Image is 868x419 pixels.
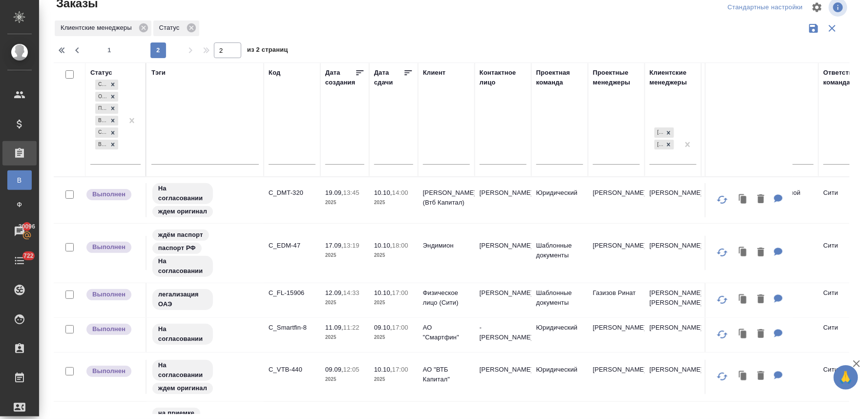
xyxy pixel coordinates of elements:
[588,318,645,352] td: [PERSON_NAME]
[92,324,126,334] p: Выполнен
[85,323,141,336] div: Выставляет ПМ после сдачи и проведения начислений. Последний этап для ПМа
[374,189,392,196] p: 10.10,
[531,283,588,317] td: Шаблонные документы
[94,91,119,103] div: Создан, Ожидание предоплаты, Подтвержден, В работе, Сдан без статистики, Выполнен
[269,365,316,375] p: C_VTB-440
[423,323,470,342] p: АО "Смартфин"
[655,127,663,138] div: [PERSON_NAME]
[95,92,107,102] div: Ожидание предоплаты
[588,283,645,317] td: Газизов Ринат
[423,68,445,78] div: Клиент
[423,188,470,208] p: [PERSON_NAME] (Втб Капитал)
[325,198,364,208] p: 2025
[7,170,32,190] a: В
[392,242,408,249] p: 18:00
[423,241,470,251] p: Эндимион
[269,68,280,78] div: Код
[374,366,392,373] p: 10.10,
[711,288,734,312] button: Обновить
[247,44,288,58] span: из 2 страниц
[158,383,207,393] p: ждем оригинал
[325,375,364,384] p: 2025
[95,140,107,150] div: Выполнен
[151,68,166,78] div: Тэги
[645,283,701,317] td: [PERSON_NAME], [PERSON_NAME]
[343,289,360,296] p: 14:33
[701,360,819,394] td: (Т2) ООО "Трактат24"
[588,183,645,217] td: [PERSON_NAME]
[650,68,697,87] div: Клиентские менеджеры
[374,333,413,342] p: 2025
[711,241,734,264] button: Обновить
[423,288,470,308] p: Физическое лицо (Сити)
[7,195,32,214] a: Ф
[753,324,769,344] button: Удалить
[711,188,734,211] button: Обновить
[12,200,27,209] span: Ф
[90,68,112,78] div: Статус
[593,68,640,87] div: Проектные менеджеры
[85,188,141,201] div: Выставляет ПМ после сдачи и проведения начислений. Последний этап для ПМа
[734,366,753,386] button: Клонировать
[823,19,842,38] button: Сбросить фильтры
[102,42,117,58] button: 1
[374,251,413,260] p: 2025
[151,229,259,278] div: ждём паспорт, паспорт РФ, На согласовании
[655,140,663,150] div: [PERSON_NAME]
[94,139,119,151] div: Создан, Ожидание предоплаты, Подтвержден, В работе, Сдан без статистики, Выполнен
[753,290,769,310] button: Удалить
[2,249,37,273] a: 722
[95,80,107,90] div: Создан
[374,375,413,384] p: 2025
[325,189,343,196] p: 19.09,
[158,324,207,344] p: На согласовании
[734,324,753,344] button: Клонировать
[151,288,259,311] div: легализация ОАЭ
[392,189,408,196] p: 14:00
[531,236,588,270] td: Шаблонные документы
[2,219,37,244] a: 20096
[269,323,316,333] p: C_Smartfin-8
[475,183,531,217] td: [PERSON_NAME]
[55,21,151,36] div: Клиентские менеджеры
[95,104,107,114] div: Подтвержден
[92,242,126,252] p: Выполнен
[645,236,701,270] td: [PERSON_NAME]
[153,21,199,36] div: Статус
[804,19,823,38] button: Сохранить фильтры
[753,243,769,263] button: Удалить
[95,127,107,138] div: Сдан без статистики
[95,116,107,126] div: В работе
[158,408,194,418] p: на приемке
[325,324,343,331] p: 11.09,
[269,241,316,251] p: C_EDM-47
[18,251,40,261] span: 722
[325,289,343,296] p: 12.09,
[158,243,196,253] p: паспорт РФ
[588,236,645,270] td: [PERSON_NAME]
[94,103,119,115] div: Создан, Ожидание предоплаты, Подтвержден, В работе, Сдан без статистики, Выполнен
[325,298,364,308] p: 2025
[392,366,408,373] p: 17:00
[645,360,701,394] td: [PERSON_NAME]
[325,68,355,87] div: Дата создания
[325,251,364,260] p: 2025
[374,68,403,87] div: Дата сдачи
[94,126,119,139] div: Создан, Ожидание предоплаты, Подтвержден, В работе, Сдан без статистики, Выполнен
[475,283,531,317] td: [PERSON_NAME]
[325,333,364,342] p: 2025
[701,283,819,317] td: (МБ) ООО "Монблан"
[151,323,259,346] div: На согласовании
[645,183,701,217] td: [PERSON_NAME]
[475,360,531,394] td: [PERSON_NAME]
[159,23,183,33] p: Статус
[734,243,753,263] button: Клонировать
[480,68,527,87] div: Контактное лицо
[94,115,119,127] div: Создан, Ожидание предоплаты, Подтвержден, В работе, Сдан без статистики, Выполнен
[343,324,360,331] p: 11:22
[374,324,392,331] p: 09.10,
[475,236,531,270] td: [PERSON_NAME]
[269,188,316,198] p: C_DMT-320
[392,289,408,296] p: 17:00
[343,189,360,196] p: 13:45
